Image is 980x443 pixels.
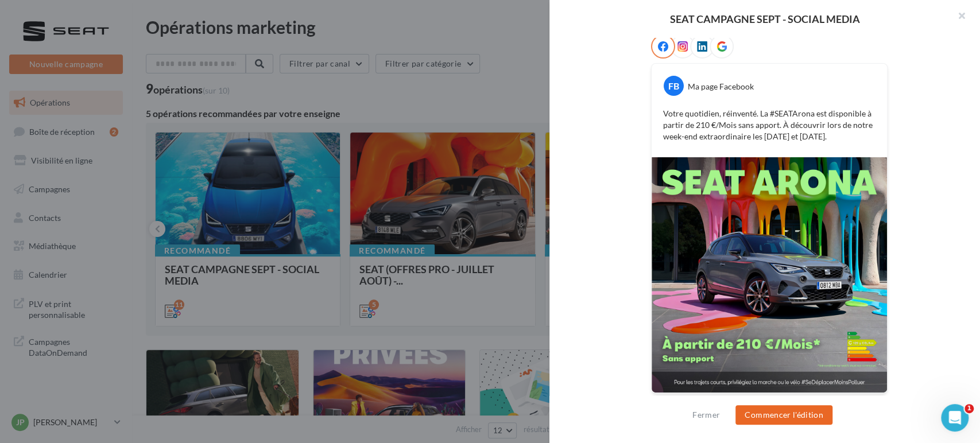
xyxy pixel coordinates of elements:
iframe: Intercom live chat [941,404,969,432]
button: Fermer [688,408,725,422]
div: SEAT CAMPAGNE SEPT - SOCIAL MEDIA [568,14,962,24]
p: Votre quotidien, réinventé. La #SEATArona est disponible à partir de 210 €/Mois sans apport. À dé... [663,108,876,142]
span: 1 [964,404,974,413]
div: Ma page Facebook [688,81,754,92]
button: Commencer l'édition [735,405,832,425]
div: FB [664,76,684,96]
div: La prévisualisation est non-contractuelle [651,393,888,408]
